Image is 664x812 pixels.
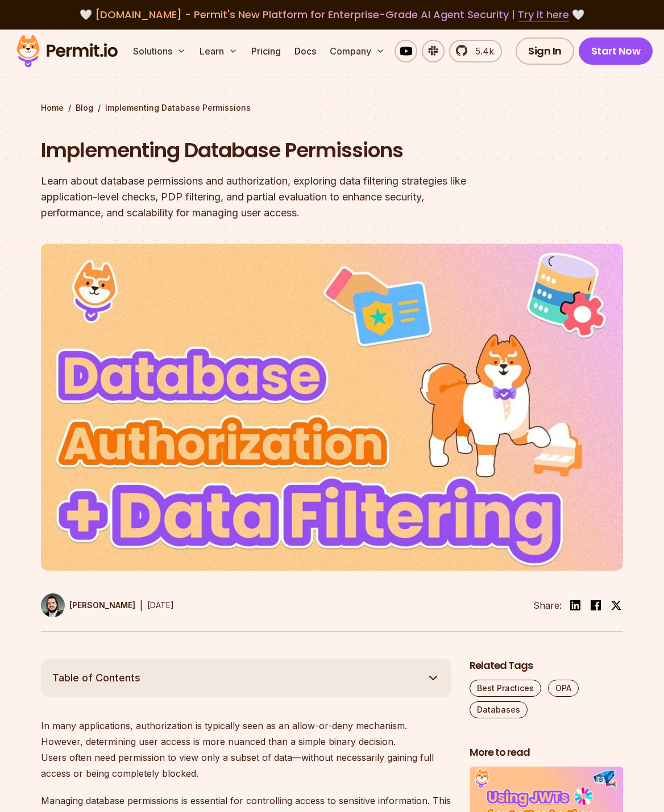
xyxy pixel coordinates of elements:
img: facebook [589,598,603,612]
a: 5.4k [449,40,502,62]
img: Gabriel L. Manor [41,593,65,617]
span: Table of Contents [52,670,140,686]
a: Home [41,102,64,114]
button: Company [325,40,389,62]
p: [PERSON_NAME] [69,600,135,611]
span: [DOMAIN_NAME] - Permit's New Platform for Enterprise-Grade AI Agent Security | [95,7,569,22]
li: Share: [533,598,562,612]
a: Try it here [518,7,569,22]
img: Permit logo [11,32,123,70]
div: 🤍 🤍 [27,7,637,23]
h2: More to read [470,746,623,760]
a: Pricing [247,40,285,62]
time: [DATE] [147,600,174,610]
img: linkedin [568,598,582,612]
a: Best Practices [470,680,541,697]
h2: Related Tags [470,659,623,673]
span: 5.4k [468,44,494,58]
a: [PERSON_NAME] [41,593,135,617]
button: Table of Contents [41,659,451,697]
button: Learn [195,40,242,62]
a: Blog [76,102,93,114]
a: Start Now [579,37,653,65]
div: / / [41,102,623,114]
p: In many applications, authorization is typically seen as an allow-or-deny mechanism. However, det... [41,718,451,781]
a: Docs [290,40,321,62]
button: Solutions [128,40,190,62]
a: OPA [548,680,579,697]
h1: Implementing Database Permissions [41,136,478,165]
img: Implementing Database Permissions [41,244,623,571]
a: Databases [470,701,528,718]
div: Learn about database permissions and authorization, exploring data filtering strategies like appl... [41,173,478,221]
a: Sign In [516,37,574,65]
div: | [140,598,143,612]
img: twitter [611,600,622,611]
